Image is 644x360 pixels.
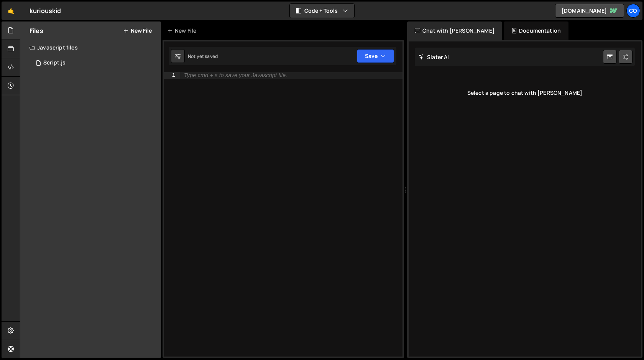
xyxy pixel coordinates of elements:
div: kuriouskid [30,6,61,15]
h2: Files [30,26,43,35]
div: Documentation [504,21,568,40]
div: Not yet saved [188,53,218,59]
div: 16633/45317.js [30,55,161,71]
button: Save [357,49,394,63]
a: [DOMAIN_NAME] [555,4,624,18]
div: Type cmd + s to save your Javascript file. [184,73,287,78]
div: Javascript files [20,40,161,55]
div: Script.js [43,59,66,66]
button: Code + Tools [290,4,354,18]
a: 🤙 [2,2,20,20]
h2: Slater AI [419,53,449,61]
div: New File [167,27,199,35]
div: Chat with [PERSON_NAME] [407,21,502,40]
a: Co [626,4,640,18]
button: New File [123,28,152,34]
div: Select a page to chat with [PERSON_NAME] [415,78,635,108]
div: 1 [164,72,180,79]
